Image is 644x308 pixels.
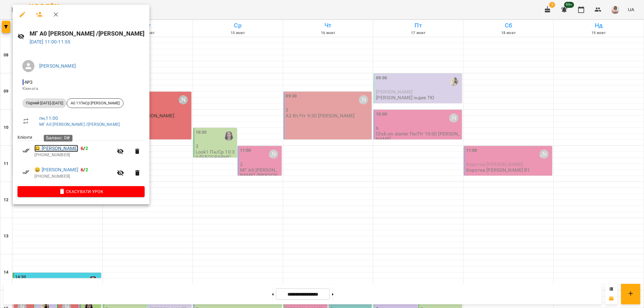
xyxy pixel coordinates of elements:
a: 😀 [PERSON_NAME] [34,166,78,173]
span: - №3 [22,79,34,85]
svg: Візит сплачено [22,169,30,176]
b: / [81,145,88,151]
p: [PHONE_NUMBER] [34,173,113,179]
span: А0 11ПнСр [PERSON_NAME] [67,100,123,106]
button: Скасувати Урок [18,186,145,197]
span: 6 [81,145,83,151]
div: А0 11ПнСр [PERSON_NAME] [67,98,123,108]
a: [DATE] 11:00-11:55 [30,39,71,45]
svg: Візит сплачено [22,147,30,154]
span: 6 [81,167,83,173]
span: Баланс: 0₴ [46,135,70,141]
span: Парний [DATE]-[DATE] [22,100,67,106]
a: [PERSON_NAME] [39,63,76,69]
a: МГ А0 [PERSON_NAME] /[PERSON_NAME] [39,122,120,127]
span: Скасувати Урок [22,188,140,195]
span: 2 [85,145,88,151]
span: 2 [85,167,88,173]
b: / [81,167,88,173]
p: [PHONE_NUMBER] [34,152,113,158]
a: пн , 11:00 [39,115,58,121]
ul: Клієнти [18,134,145,186]
h6: МГ А0 [PERSON_NAME] /[PERSON_NAME] [30,29,145,38]
p: Кімната [22,86,140,92]
a: 😀 [PERSON_NAME] [34,145,78,152]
